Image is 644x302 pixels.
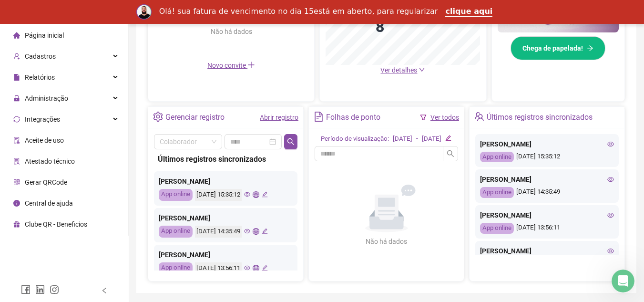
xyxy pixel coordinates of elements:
span: setting [153,112,163,122]
span: global [253,228,259,234]
span: Ver detalhes [380,66,417,74]
span: Cadastros [25,52,56,60]
span: solution [13,158,20,165]
div: Últimos registros sincronizados [487,109,593,125]
span: Relatórios [25,73,55,81]
span: Clube QR - Beneficios [25,220,87,228]
a: Ver todos [430,114,459,121]
img: Profile image for Rodolfo [136,4,152,20]
div: App online [159,189,193,201]
span: plus [247,61,255,69]
span: edit [262,265,268,271]
span: facebook [21,285,31,294]
span: search [447,150,454,157]
span: Integrações [25,115,60,123]
span: lock [13,95,20,102]
div: [PERSON_NAME] [480,246,614,256]
span: global [253,191,259,198]
span: down [419,66,425,73]
span: Chega de papelada! [522,43,583,53]
div: [PERSON_NAME] [480,174,614,185]
div: Folhas de ponto [326,109,380,125]
span: info-circle [13,200,20,207]
span: edit [262,228,268,234]
div: Não há dados [343,236,430,247]
span: Atestado técnico [25,157,75,165]
div: [DATE] [422,134,441,144]
span: sync [13,116,20,123]
span: left [101,287,108,294]
div: App online [480,187,514,198]
span: eye [607,141,614,147]
span: Gerar QRCode [25,178,67,186]
div: Olá! sua fatura de vencimento no dia 15está em aberto, para regularizar [159,7,438,16]
div: [DATE] 15:35:12 [195,189,242,201]
span: edit [445,135,451,141]
span: file-text [314,112,324,122]
span: Página inicial [25,31,64,39]
button: Chega de papelada! [511,36,605,60]
div: App online [480,223,514,234]
span: search [287,138,295,146]
span: Central de ajuda [25,199,73,207]
a: clique aqui [445,7,492,17]
div: App online [159,262,193,274]
span: audit [13,137,20,144]
span: eye [607,248,614,254]
span: gift [13,221,20,228]
div: [PERSON_NAME] [480,139,614,149]
div: [DATE] 13:56:11 [480,223,614,234]
span: team [474,112,484,122]
div: Últimos registros sincronizados [158,153,294,165]
div: App online [159,226,193,238]
span: filter [420,114,427,121]
span: arrow-right [587,45,593,52]
div: [PERSON_NAME] [159,176,293,187]
span: eye [244,228,250,234]
span: user-add [13,53,20,60]
div: [PERSON_NAME] [159,213,293,223]
span: Administração [25,94,68,102]
iframe: Intercom live chat [612,270,634,292]
span: qrcode [13,179,20,186]
span: edit [262,191,268,198]
div: [PERSON_NAME] [159,250,293,260]
div: [DATE] 13:56:11 [195,262,242,274]
div: [DATE] 14:35:49 [195,226,242,238]
a: Ver detalhes down [380,66,425,74]
span: Aceite de uso [25,136,64,144]
div: [DATE] 14:35:49 [480,187,614,198]
div: Período de visualização: [321,134,389,144]
div: App online [480,152,514,163]
div: [PERSON_NAME] [480,210,614,220]
span: global [253,265,259,271]
div: [DATE] 15:35:12 [480,152,614,163]
span: eye [244,191,250,198]
span: linkedin [35,285,45,294]
a: Abrir registro [260,114,298,121]
div: Gerenciar registro [165,109,225,125]
div: Não há dados [187,26,275,37]
span: eye [607,176,614,183]
div: - [416,134,418,144]
span: Novo convite [207,62,255,69]
span: file [13,74,20,81]
span: eye [244,265,250,271]
div: [DATE] [393,134,412,144]
span: home [13,32,20,39]
span: eye [607,212,614,219]
span: instagram [50,285,59,294]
